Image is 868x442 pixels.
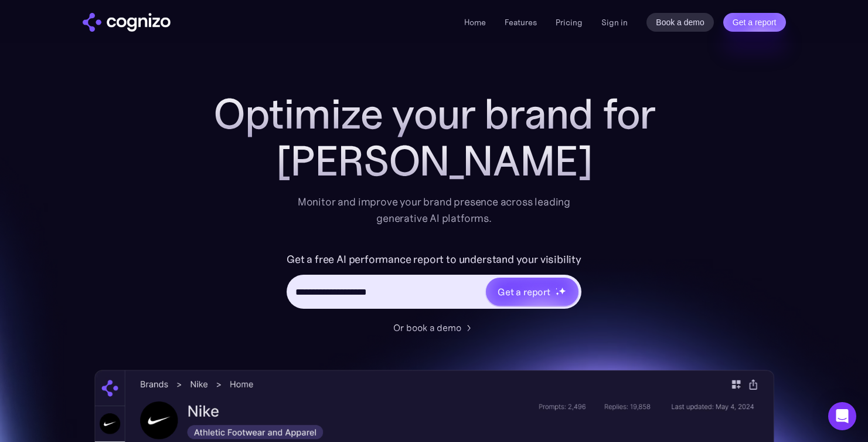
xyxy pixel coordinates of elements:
[601,15,628,29] a: Sign in
[485,276,580,307] a: Get a reportstarstarstar
[556,17,583,28] a: Pricing
[290,194,578,227] div: Monitor and improve your brand presence across leading generative AI platforms.
[393,320,461,335] div: Or book a demo
[723,13,786,32] a: Get a report
[83,13,171,32] a: home
[646,13,714,32] a: Book a demo
[83,13,171,32] img: cognizo logo
[200,90,669,137] h1: Optimize your brand for
[464,17,486,28] a: Home
[556,288,557,289] img: star
[393,320,475,335] a: Or book a demo
[287,250,581,315] form: Hero URL Input Form
[287,250,581,269] label: Get a free AI performance report to understand your visibility
[498,285,550,299] div: Get a report
[505,17,537,28] a: Features
[556,292,560,296] img: star
[828,402,856,430] div: Open Intercom Messenger
[200,137,669,184] div: [PERSON_NAME]
[559,287,566,295] img: star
